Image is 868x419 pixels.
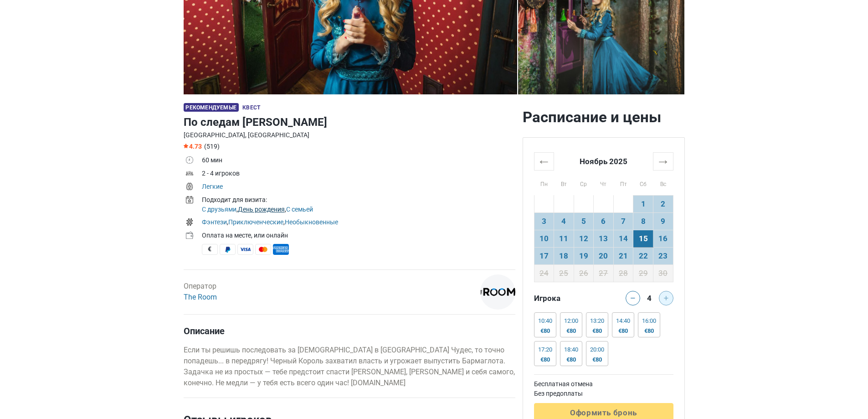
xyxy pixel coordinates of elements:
td: 16 [653,230,673,247]
div: €80 [538,327,552,335]
td: 22 [633,247,653,264]
th: Пн [534,170,554,195]
td: 10 [534,230,554,247]
span: American Express [273,244,289,255]
th: Пт [613,170,633,195]
div: Подходит для визита: [202,195,515,205]
img: 1c9ac0159c94d8d0l.png [480,274,515,310]
div: 10:40 [538,317,552,325]
div: 16:00 [642,317,656,325]
td: 24 [534,264,554,282]
td: 28 [613,264,633,282]
td: 18 [554,247,574,264]
div: €80 [590,327,604,335]
p: Если ты решишь последовать за [DEMOGRAPHIC_DATA] в [GEOGRAPHIC_DATA] Чудес, то точно попадешь... ... [184,345,515,388]
td: 7 [613,212,633,230]
div: €80 [590,356,604,363]
td: 13 [594,230,614,247]
div: 13:20 [590,317,604,325]
div: Оплата на месте, или онлайн [202,231,515,240]
a: Приключенческие [228,218,283,226]
td: 25 [554,264,574,282]
td: , , [202,194,515,217]
div: 14:40 [616,317,630,325]
a: День рождения [238,206,285,213]
a: The Room [184,293,217,301]
td: 21 [613,247,633,264]
td: 4 [554,212,574,230]
div: [GEOGRAPHIC_DATA], [GEOGRAPHIC_DATA] [184,130,515,140]
div: 4 [644,291,655,304]
td: 20 [594,247,614,264]
td: 1 [633,195,653,212]
div: Оператор [184,281,217,303]
th: Ноябрь 2025 [554,152,653,170]
a: С друзьями [202,206,236,213]
a: Необыкновенные [285,218,338,226]
div: €80 [564,356,578,363]
div: 20:00 [590,346,604,353]
div: 17:20 [538,346,552,353]
a: Легкие [202,183,223,190]
td: 19 [574,247,594,264]
td: 26 [574,264,594,282]
td: 2 [653,195,673,212]
span: Квест [242,104,260,111]
td: 27 [594,264,614,282]
h1: По следам [PERSON_NAME] [184,114,515,130]
span: 4.73 [184,143,202,150]
div: Игрока [530,291,604,305]
td: 17 [534,247,554,264]
td: 14 [613,230,633,247]
span: MasterCard [255,244,271,255]
td: 60 мин [202,155,515,168]
th: ← [534,152,554,170]
a: С семьей [286,206,313,213]
div: €80 [538,356,552,363]
span: PayPal [220,244,236,255]
td: 30 [653,264,673,282]
td: 23 [653,247,673,264]
span: (519) [204,143,220,150]
span: Рекомендуемые [184,103,239,112]
div: €80 [564,327,578,335]
th: Сб [633,170,653,195]
td: 11 [554,230,574,247]
h4: Описание [184,326,515,336]
td: 15 [633,230,653,247]
th: Вс [653,170,673,195]
td: , , [202,217,515,230]
div: €80 [642,327,656,335]
th: Чт [594,170,614,195]
th: Вт [554,170,574,195]
div: €80 [616,327,630,335]
td: 3 [534,212,554,230]
h2: Расписание и цены [523,108,685,126]
td: 12 [574,230,594,247]
div: 18:40 [564,346,578,353]
span: Наличные [202,244,218,255]
td: 2 - 4 игроков [202,168,515,181]
td: Без предоплаты [534,389,673,398]
td: 9 [653,212,673,230]
div: 12:00 [564,317,578,325]
th: Ср [574,170,594,195]
img: Star [184,144,188,148]
a: Фэнтези [202,218,227,226]
span: Visa [237,244,253,255]
th: → [653,152,673,170]
td: 6 [594,212,614,230]
td: 29 [633,264,653,282]
td: 5 [574,212,594,230]
td: 8 [633,212,653,230]
td: Бесплатная отмена [534,379,673,389]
